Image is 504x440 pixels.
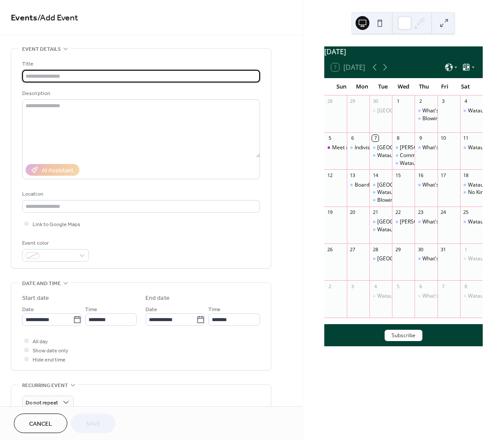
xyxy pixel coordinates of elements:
[417,172,424,178] div: 16
[385,330,422,341] button: Subscribe
[440,135,447,141] div: 10
[395,209,401,216] div: 22
[327,172,333,178] div: 12
[349,209,356,216] div: 20
[369,107,392,115] div: King Street Farmers Market- Downtown Boone
[369,197,392,204] div: Blowing Rock Town Council Meeting
[463,246,469,253] div: 1
[392,152,415,159] div: Community FEaST for equitable sustainable food system
[369,292,392,300] div: Watauga County Board of Commissioners
[415,107,437,115] div: What's the Plan? Indivisible Meeting (Virtual)
[455,78,476,95] div: Sat
[349,246,356,253] div: 27
[331,78,352,95] div: Sun
[392,144,415,151] div: Boone Town Council
[22,381,68,390] span: Recurring event
[395,135,401,141] div: 8
[369,255,392,263] div: King Street Farmers Market- Downtown Boone
[349,283,356,289] div: 3
[417,135,424,141] div: 9
[347,181,369,189] div: Board of Education Meeting
[377,226,478,233] div: Watauga County Board of Commissioners
[372,283,379,289] div: 4
[324,144,347,151] div: Meet & Greet with Chuck Hubbard
[377,189,485,196] div: Watauga Board of Elections Regular Meeting
[395,246,401,253] div: 29
[400,144,474,151] div: [PERSON_NAME] Town Council
[369,189,392,196] div: Watauga Board of Elections Regular Meeting
[463,135,469,141] div: 11
[327,246,333,253] div: 26
[22,59,258,69] div: Title
[369,226,392,233] div: Watauga County Board of Commissioners
[327,283,333,289] div: 2
[392,218,415,226] div: Boone Town Council Meetings
[327,135,333,141] div: 5
[417,98,424,105] div: 2
[417,246,424,253] div: 30
[22,305,34,314] span: Date
[395,283,401,289] div: 5
[435,78,455,95] div: Fri
[377,292,478,300] div: Watauga County Board of Commissioners
[440,98,447,105] div: 3
[369,144,392,151] div: King Street Farmers Market- Downtown Boone
[145,294,170,303] div: End date
[327,209,333,216] div: 19
[440,209,447,216] div: 24
[22,45,61,54] span: Event details
[33,346,68,355] span: Show date only
[415,218,437,226] div: What's the Plan? Indivisible Meeting (Virtual)
[417,283,424,289] div: 6
[369,218,392,226] div: King Street Farmers Market- Downtown Boone
[37,10,78,26] span: / Add Event
[349,135,356,141] div: 6
[22,239,87,248] div: Event color
[415,292,437,300] div: What's the Plan? Indivisible Meeting (Virtual)
[22,294,49,303] div: Start date
[372,172,379,178] div: 14
[417,209,424,216] div: 23
[414,78,435,95] div: Thu
[393,78,414,95] div: Wed
[400,218,498,226] div: [PERSON_NAME] Town Council Meetings
[377,152,478,159] div: Watauga County Board of Commissioners
[349,172,356,178] div: 13
[372,98,379,105] div: 30
[440,246,447,253] div: 31
[349,98,356,105] div: 29
[324,46,483,57] div: [DATE]
[327,98,333,105] div: 28
[29,420,52,429] span: Cancel
[440,283,447,289] div: 7
[332,144,418,151] div: Meet & Greet with [PERSON_NAME]
[415,115,437,122] div: Blowing Rock Candidate Forum
[460,292,483,300] div: Watauga County Farmers Market
[33,220,80,229] span: Link to Google Maps
[463,98,469,105] div: 4
[14,414,67,433] button: Cancel
[372,246,379,253] div: 28
[460,107,483,115] div: Watauga County Farmers Market
[463,172,469,178] div: 18
[22,190,258,199] div: Location
[372,135,379,141] div: 7
[33,337,48,346] span: All day
[460,218,483,226] div: Watauga County Farmers Market
[352,78,372,95] div: Mon
[372,209,379,216] div: 21
[460,144,483,151] div: Watauga County Farmers Market
[460,181,483,189] div: Watauga County Farmers Market
[395,98,401,105] div: 1
[463,283,469,289] div: 8
[377,197,464,204] div: Blowing Rock Town Council Meeting
[395,172,401,178] div: 15
[22,89,258,98] div: Description
[369,181,392,189] div: King Street Farmers Market- Downtown Boone
[415,181,437,189] div: What's the Plan? Indivisible Meeting (Virtual)
[369,152,392,159] div: Watauga County Board of Commissioners
[11,10,37,26] a: Events
[33,355,66,364] span: Hide end time
[463,209,469,216] div: 25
